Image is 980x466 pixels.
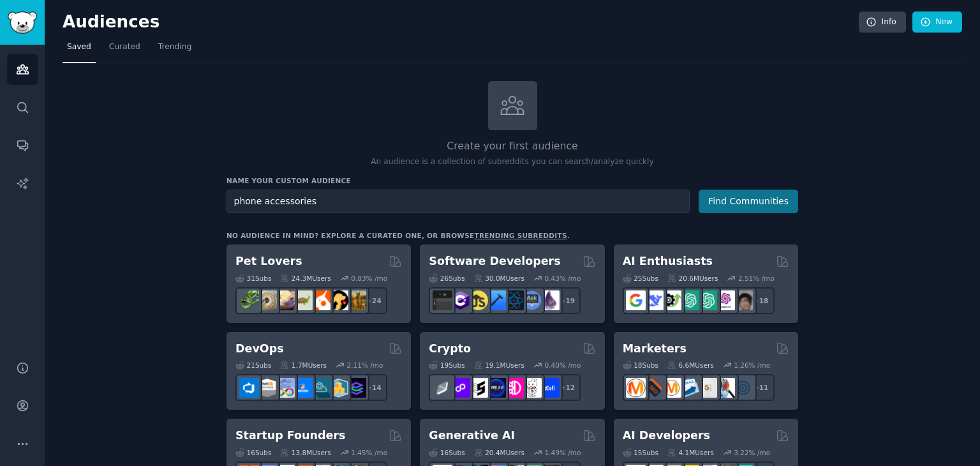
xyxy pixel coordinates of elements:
[504,290,524,310] img: reactnative
[662,290,681,310] img: AItoolsCatalog
[699,190,798,213] button: Find Communities
[226,176,798,185] h3: Name your custom audience
[522,290,542,310] img: AskComputerScience
[235,361,271,370] div: 21 Sub s
[235,341,284,357] h2: DevOps
[554,374,581,401] div: + 12
[109,41,140,53] span: Curated
[329,290,348,310] img: PetAdvice
[504,378,524,398] img: defiblockchain
[667,274,718,283] div: 20.6M Users
[715,290,735,310] img: OpenAIDev
[545,274,581,283] div: 0.43 % /mo
[715,378,735,398] img: MarketingResearch
[450,378,470,398] img: 0xPolygon
[474,448,524,457] div: 20.4M Users
[626,290,646,310] img: GoogleGeminiAI
[429,361,464,370] div: 19 Sub s
[733,290,753,310] img: ArtificalIntelligence
[360,374,387,401] div: + 14
[522,378,542,398] img: CryptoNews
[545,361,581,370] div: 0.40 % /mo
[474,232,567,239] a: trending subreddits
[738,274,775,283] div: 2.51 % /mo
[623,361,658,370] div: 18 Sub s
[257,378,277,398] img: AWS_Certified_Experts
[697,378,717,398] img: googleads
[623,448,658,457] div: 15 Sub s
[8,11,37,34] img: GummySearch logo
[623,253,713,269] h2: AI Enthusiasts
[275,290,295,310] img: leopardgeckos
[235,428,345,444] h2: Startup Founders
[667,448,714,457] div: 4.1M Users
[280,361,327,370] div: 1.7M Users
[734,448,770,457] div: 3.22 % /mo
[346,378,366,398] img: PlatformEngineers
[235,448,271,457] div: 16 Sub s
[235,253,302,269] h2: Pet Lovers
[235,274,271,283] div: 31 Sub s
[679,378,699,398] img: Emailmarketing
[226,190,690,213] input: Pick a short name, like "Digital Marketers" or "Movie-Goers"
[429,341,471,357] h2: Crypto
[239,378,259,398] img: azuredevops
[623,341,687,357] h2: Marketers
[697,290,717,310] img: chatgpt_prompts_
[662,378,681,398] img: AskMarketing
[239,290,259,310] img: herpetology
[154,37,196,63] a: Trending
[351,274,387,283] div: 0.83 % /mo
[486,290,506,310] img: iOSProgramming
[329,378,348,398] img: aws_cdk
[468,378,488,398] img: ethstaker
[346,290,366,310] img: dogbreed
[67,41,91,53] span: Saved
[429,274,464,283] div: 26 Sub s
[311,378,330,398] img: platformengineering
[158,41,191,53] span: Trending
[226,231,570,240] div: No audience in mind? Explore a curated one, or browse .
[733,378,753,398] img: OnlineMarketing
[540,378,560,398] img: defi_
[644,290,664,310] img: DeepSeek
[623,428,710,444] h2: AI Developers
[859,11,906,33] a: Info
[226,139,798,154] h2: Create your first audience
[644,378,664,398] img: bigseo
[468,290,488,310] img: learnjavascript
[474,274,524,283] div: 30.0M Users
[63,12,859,33] h2: Audiences
[293,290,313,310] img: turtle
[626,378,646,398] img: content_marketing
[433,378,452,398] img: ethfinance
[257,290,277,310] img: ballpython
[433,290,452,310] img: software
[280,274,330,283] div: 24.3M Users
[429,428,515,444] h2: Generative AI
[734,361,770,370] div: 1.26 % /mo
[667,361,714,370] div: 6.6M Users
[429,448,464,457] div: 16 Sub s
[351,448,387,457] div: 1.45 % /mo
[540,290,560,310] img: elixir
[293,378,313,398] img: DevOpsLinks
[347,361,383,370] div: 2.11 % /mo
[474,361,524,370] div: 19.1M Users
[554,287,581,314] div: + 19
[63,37,96,63] a: Saved
[679,290,699,310] img: chatgpt_promptDesign
[360,287,387,314] div: + 24
[748,287,775,314] div: + 18
[748,374,775,401] div: + 11
[429,253,560,269] h2: Software Developers
[486,378,506,398] img: web3
[623,274,658,283] div: 25 Sub s
[545,448,581,457] div: 1.49 % /mo
[912,11,962,33] a: New
[105,37,145,63] a: Curated
[226,156,798,168] p: An audience is a collection of subreddits you can search/analyze quickly
[275,378,295,398] img: Docker_DevOps
[450,290,470,310] img: csharp
[311,290,330,310] img: cockatiel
